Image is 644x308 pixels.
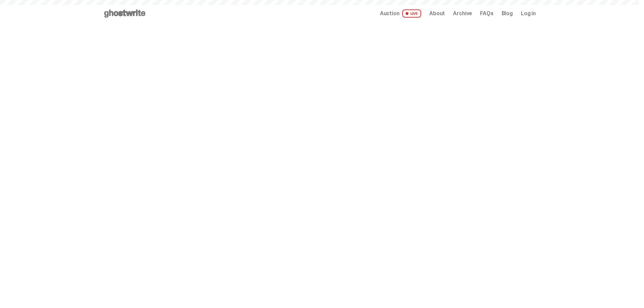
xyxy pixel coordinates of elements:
a: Log in [521,11,536,16]
a: Blog [502,11,513,16]
span: Auction [380,11,400,16]
a: Auction LIVE [380,9,421,18]
span: LIVE [402,9,422,18]
a: Archive [453,11,472,16]
a: FAQs [480,11,493,16]
a: About [429,11,445,16]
